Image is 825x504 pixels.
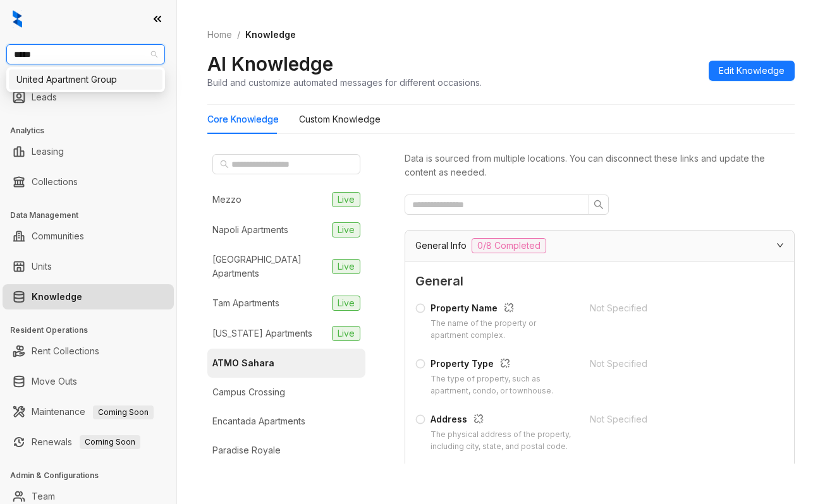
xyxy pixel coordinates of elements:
[594,200,604,210] span: search
[9,69,162,90] div: United Apartment Group
[32,284,82,309] a: Knowledge
[719,64,785,78] span: Edit Knowledge
[212,385,285,399] div: Campus Crossing
[590,357,749,371] div: Not Specified
[3,284,174,309] li: Knowledge
[207,76,482,89] div: Build and customize automated messages for different occasions.
[3,399,174,424] li: Maintenance
[212,414,305,428] div: Encantada Apartments
[32,85,57,110] a: Leads
[332,326,360,341] span: Live
[3,429,174,455] li: Renewals
[212,223,288,237] div: Napoli Apartments
[3,224,174,249] li: Communities
[16,73,155,87] div: United Apartment Group
[32,369,77,394] a: Move Outs
[590,412,749,426] div: Not Specified
[10,325,176,336] h3: Resident Operations
[13,10,22,28] img: logo
[212,193,241,207] div: Mezzo
[431,429,575,453] div: The physical address of the property, including city, state, and postal code.
[32,429,140,455] a: RenewalsComing Soon
[3,254,174,279] li: Units
[472,238,546,253] span: 0/8 Completed
[299,112,381,126] div: Custom Knowledge
[709,61,795,81] button: Edit Knowledge
[332,222,360,237] span: Live
[205,28,235,42] a: Home
[776,241,784,249] span: expanded
[415,239,467,253] span: General Info
[220,160,229,169] span: search
[80,435,140,449] span: Coming Soon
[332,259,360,274] span: Live
[332,296,360,311] span: Live
[10,470,176,481] h3: Admin & Configurations
[431,301,575,318] div: Property Name
[32,169,78,195] a: Collections
[3,139,174,164] li: Leasing
[32,254,52,279] a: Units
[415,272,784,291] span: General
[207,52,333,76] h2: AI Knowledge
[431,412,575,429] div: Address
[212,296,279,310] div: Tam Apartments
[431,373,575,397] div: The type of property, such as apartment, condo, or townhouse.
[207,112,279,126] div: Core Knowledge
[10,210,176,221] h3: Data Management
[32,224,84,249] a: Communities
[237,28,240,42] li: /
[10,125,176,136] h3: Analytics
[405,152,795,179] div: Data is sourced from multiple locations. You can disconnect these links and update the content as...
[212,443,281,457] div: Paradise Royale
[405,231,794,261] div: General Info0/8 Completed
[212,356,274,370] div: ATMO Sahara
[32,339,99,364] a: Rent Collections
[32,139,64,164] a: Leasing
[3,169,174,195] li: Collections
[93,405,154,419] span: Coming Soon
[590,301,749,315] div: Not Specified
[431,357,575,373] div: Property Type
[245,29,296,40] span: Knowledge
[3,339,174,364] li: Rent Collections
[212,327,312,340] div: [US_STATE] Apartments
[212,253,327,280] div: [GEOGRAPHIC_DATA] Apartments
[3,369,174,394] li: Move Outs
[3,85,174,110] li: Leads
[332,192,360,207] span: Live
[431,318,575,342] div: The name of the property or apartment complex.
